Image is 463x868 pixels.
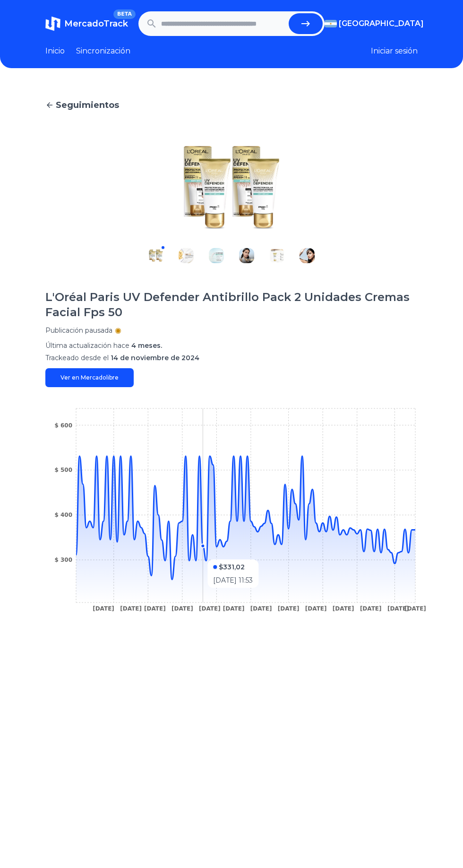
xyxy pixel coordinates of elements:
a: Ver en Mercadolibre [45,368,134,387]
tspan: $ 400 [54,512,72,518]
font: Publicación pausada [45,326,112,335]
tspan: [DATE] [250,605,272,612]
tspan: [DATE] [333,605,354,612]
font: Iniciar sesión [371,46,418,55]
tspan: [DATE] [93,605,114,612]
font: Seguimientos [56,100,119,110]
img: L'Oréal Paris UV Defender Antibrillo Pack 2 Unidades Cremas Facial Fps 50 [209,248,224,263]
font: Última actualización hace [45,341,129,350]
tspan: [DATE] [171,605,193,612]
tspan: [DATE] [144,605,166,612]
font: Sincronización [76,46,130,55]
tspan: [DATE] [360,605,382,612]
img: L'Oréal Paris UV Defender Antibrillo Pack 2 Unidades Cremas Facial Fps 50 [269,248,284,263]
a: Seguimientos [45,98,418,112]
font: [GEOGRAPHIC_DATA] [339,19,424,28]
tspan: [DATE] [387,605,409,612]
font: Ver en Mercadolibre [60,374,119,381]
tspan: $ 300 [54,557,72,563]
tspan: [DATE] [223,605,245,612]
tspan: [DATE] [120,605,142,612]
a: MercadoTrackBETA [45,16,128,31]
img: Argentina [325,20,337,27]
tspan: [DATE] [404,605,426,612]
img: L'Oréal Paris UV Defender Antibrillo Pack 2 Unidades Cremas Facial Fps 50 [179,248,194,263]
font: 14 de noviembre de 2024 [111,354,199,362]
tspan: $ 500 [54,467,72,473]
button: Iniciar sesión [371,45,418,57]
font: MercadoTrack [64,18,128,29]
tspan: [DATE] [199,605,221,612]
img: L'Oréal Paris UV Defender Antibrillo Pack 2 Unidades Cremas Facial Fps 50 [300,248,315,263]
a: Inicio [45,45,65,57]
img: MercadoTrack [45,16,60,31]
tspan: [DATE] [278,605,300,612]
font: Inicio [45,46,65,55]
button: [GEOGRAPHIC_DATA] [325,18,418,29]
font: L'Oréal Paris UV Defender Antibrillo Pack 2 Unidades Cremas Facial Fps 50 [45,290,410,319]
font: Trackeado desde el [45,354,109,362]
img: L'Oréal Paris UV Defender Antibrillo Pack 2 Unidades Cremas Facial Fps 50 [239,248,254,263]
font: 4 meses. [131,341,162,350]
tspan: [DATE] [305,605,327,612]
font: BETA [117,11,132,17]
img: L'Oréal Paris UV Defender Antibrillo Pack 2 Unidades Cremas Facial Fps 50 [148,248,163,263]
img: L'Oréal Paris UV Defender Antibrillo Pack 2 Unidades Cremas Facial Fps 50 [141,142,322,233]
tspan: $ 600 [54,422,72,429]
a: Sincronización [76,45,130,57]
